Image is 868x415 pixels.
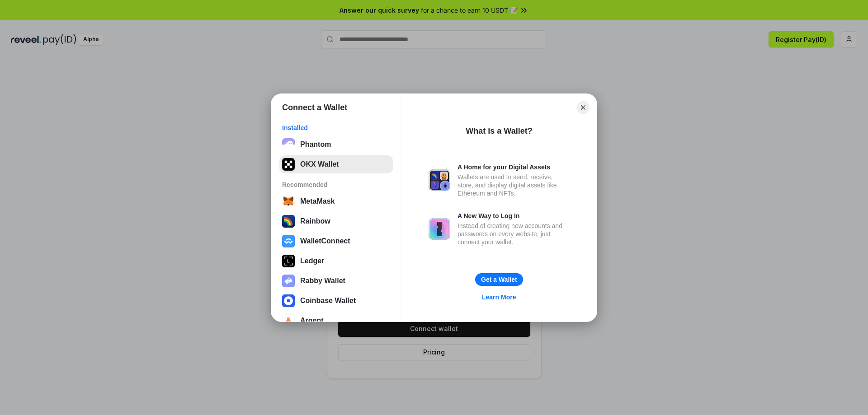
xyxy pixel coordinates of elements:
h1: Connect a Wallet [282,102,347,113]
div: A New Way to Log In [458,212,570,220]
img: svg+xml,%3Csvg%20width%3D%2228%22%20height%3D%2228%22%20viewBox%3D%220%200%2028%2028%22%20fill%3D... [282,294,295,307]
div: Rabby Wallet [300,277,345,285]
img: svg+xml,%3Csvg%20xmlns%3D%22http%3A%2F%2Fwww.w3.org%2F2000%2Fsvg%22%20fill%3D%22none%22%20viewBox... [429,218,450,240]
button: Ledger [279,252,393,270]
img: 5VZ71FV6L7PA3gg3tXrdQ+DgLhC+75Wq3no69P3MC0NFQpx2lL04Ql9gHK1bRDjsSBIvScBnDTk1WrlGIZBorIDEYJj+rhdgn... [282,158,295,171]
img: svg+xml,%3Csvg%20xmlns%3D%22http%3A%2F%2Fwww.w3.org%2F2000%2Fsvg%22%20width%3D%2228%22%20height%3... [282,255,295,267]
img: svg+xml,%3Csvg%20xmlns%3D%22http%3A%2F%2Fwww.w3.org%2F2000%2Fsvg%22%20fill%3D%22none%22%20viewBox... [429,169,450,191]
div: Instead of creating new accounts and passwords on every website, just connect your wallet. [458,222,570,246]
button: MetaMask [279,192,393,210]
div: A Home for your Digital Assets [458,163,570,171]
button: Close [577,101,590,114]
button: Argent [279,312,393,330]
button: Phantom [279,135,393,154]
button: Rabby Wallet [279,272,393,290]
button: Rainbow [279,212,393,230]
div: Recommended [282,181,390,189]
div: WalletConnect [300,237,350,245]
div: What is a Wallet? [466,126,532,136]
button: Coinbase Wallet [279,292,393,310]
div: Rainbow [300,217,330,225]
img: svg+xml,%3Csvg%20width%3D%2228%22%20height%3D%2228%22%20viewBox%3D%220%200%2028%2028%22%20fill%3D... [282,235,295,247]
img: svg+xml,%3Csvg%20width%3D%2228%22%20height%3D%2228%22%20viewBox%3D%220%200%2028%2028%22%20fill%3D... [282,195,295,208]
div: Argent [300,317,324,325]
div: MetaMask [300,197,335,205]
img: svg+xml,%3Csvg%20width%3D%22120%22%20height%3D%22120%22%20viewBox%3D%220%200%20120%20120%22%20fil... [282,215,295,228]
img: svg+xml,%3Csvg%20xmlns%3D%22http%3A%2F%2Fwww.w3.org%2F2000%2Fsvg%22%20fill%3D%22none%22%20viewBox... [282,275,295,287]
div: Get a Wallet [481,275,517,284]
button: OKX Wallet [279,155,393,173]
button: Get a Wallet [475,273,523,286]
div: Ledger [300,257,324,265]
div: Learn More [482,293,516,301]
div: OKX Wallet [300,160,339,168]
div: Installed [282,124,390,132]
img: epq2vO3P5aLWl15yRS7Q49p1fHTx2Sgh99jU3kfXv7cnPATIVQHAx5oQs66JWv3SWEjHOsb3kKgmE5WNBxBId7C8gm8wEgOvz... [282,138,295,151]
a: Learn More [476,291,521,303]
div: Phantom [300,140,331,149]
button: WalletConnect [279,232,393,250]
div: Wallets are used to send, receive, store, and display digital assets like Ethereum and NFTs. [458,173,570,197]
img: svg+xml,%3Csvg%20width%3D%2228%22%20height%3D%2228%22%20viewBox%3D%220%200%2028%2028%22%20fill%3D... [282,314,295,327]
div: Coinbase Wallet [300,297,356,305]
